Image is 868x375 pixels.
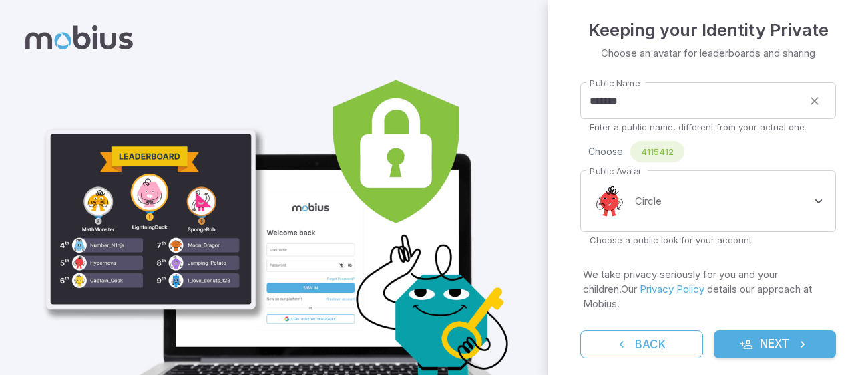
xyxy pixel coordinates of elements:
[588,141,836,162] div: Choose:
[583,267,833,311] p: We take privacy seriously for you and your children. Our details our approach at Mobius.
[714,330,837,358] button: Next
[590,121,827,133] p: Enter a public name, different from your actual one
[630,141,684,162] div: 4115412
[601,46,815,61] p: Choose an avatar for leaderboards and sharing
[640,283,704,295] a: Privacy Policy
[588,17,829,43] h4: Keeping your Identity Private
[590,234,827,246] p: Choose a public look for your account
[590,77,640,90] label: Public Name
[635,194,662,209] p: Circle
[630,145,684,158] span: 4115412
[590,181,630,221] img: circle.svg
[803,89,827,113] button: clear
[580,330,703,358] button: Back
[590,165,641,178] label: Public Avatar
